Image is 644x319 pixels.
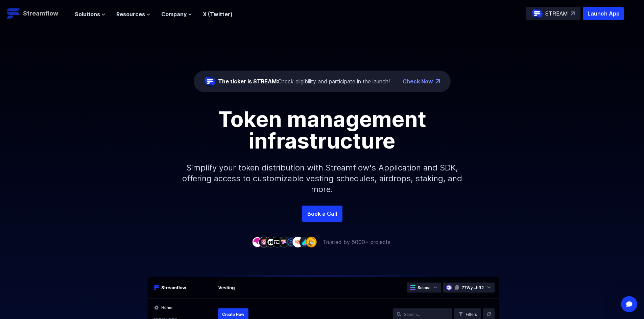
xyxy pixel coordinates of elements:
p: STREAM [545,9,568,18]
img: Streamflow Logo [7,7,20,20]
a: STREAM [526,7,580,20]
a: Check Now [403,77,433,85]
img: company-8 [299,237,310,247]
span: The ticker is STREAM: [218,78,278,85]
img: top-right-arrow.svg [571,11,575,16]
iframe: Intercom live chat [621,296,637,312]
button: Company [161,10,192,18]
p: Simplify your token distribution with Streamflow's Application and SDK, offering access to custom... [177,152,468,206]
span: Solutions [75,10,100,18]
img: company-1 [252,237,263,247]
button: Resources [116,10,150,18]
div: Check eligibility and participate in the launch! [218,77,390,85]
button: Solutions [75,10,105,18]
img: company-7 [292,237,303,247]
a: X (Twitter) [203,11,233,18]
button: Launch App [583,7,624,20]
span: Resources [116,10,145,18]
span: Company [161,10,187,18]
a: Book a Call [302,206,342,222]
img: company-4 [272,237,283,247]
img: company-2 [259,237,269,247]
h1: Token management infrastructure [170,108,474,152]
p: Streamflow [23,9,58,18]
img: company-5 [279,237,290,247]
img: company-9 [306,237,317,247]
a: Streamflow [7,7,68,20]
img: company-6 [286,237,296,247]
img: streamflow-logo-circle.png [532,8,543,19]
img: streamflow-logo-circle.png [205,76,215,87]
p: Trusted by 5000+ projects [323,238,390,246]
img: company-3 [265,237,276,247]
img: top-right-arrow.png [436,79,440,83]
